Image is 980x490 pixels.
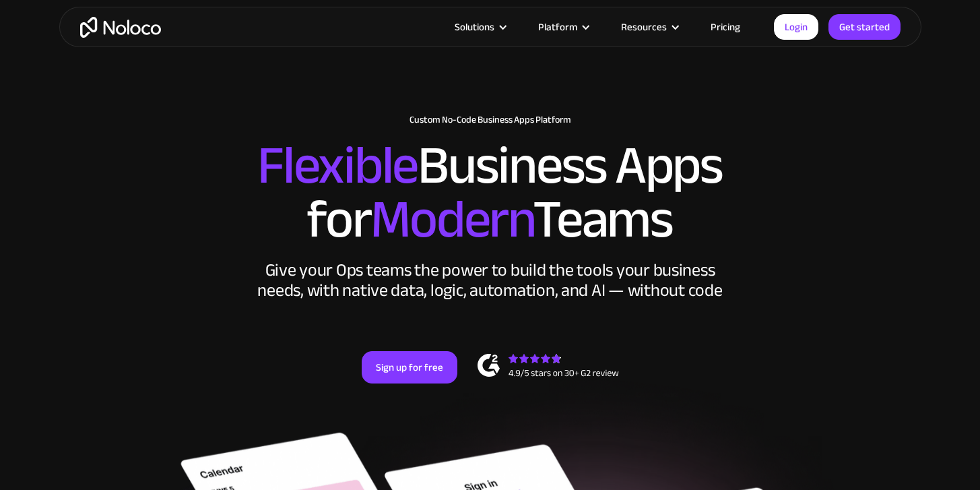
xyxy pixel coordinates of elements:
[774,14,818,40] a: Login
[538,18,577,36] div: Platform
[255,260,726,301] div: Give your Ops teams the power to build the tools your business needs, with native data, logic, au...
[621,18,667,36] div: Resources
[521,18,604,36] div: Platform
[362,351,457,384] a: Sign up for free
[694,18,757,36] a: Pricing
[604,18,694,36] div: Resources
[828,14,901,40] a: Get started
[370,169,533,270] span: Modern
[73,139,908,247] h2: Business Apps for Teams
[455,18,494,36] div: Solutions
[80,17,161,38] a: home
[438,18,521,36] div: Solutions
[73,115,908,125] h1: Custom No-Code Business Apps Platform
[257,115,418,216] span: Flexible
